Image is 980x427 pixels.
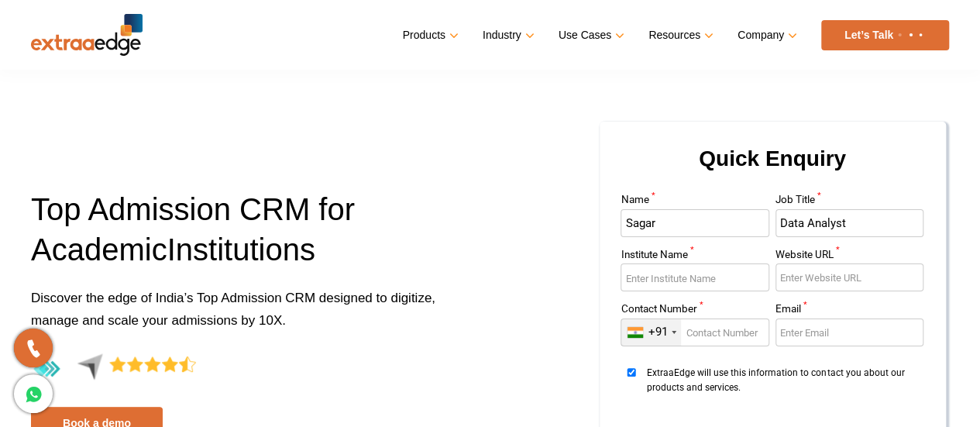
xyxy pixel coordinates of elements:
[559,24,621,46] a: Use Cases
[31,353,196,385] img: 4.4-aggregate-rating-by-users
[775,263,924,291] input: Enter Website URL
[775,195,924,209] label: Job Title
[621,304,769,319] label: Contact Number
[775,250,924,264] label: Website URL
[738,24,794,46] a: Company
[648,24,710,46] a: Resources
[52,232,167,267] span: cademic
[621,209,769,237] input: Enter Name
[483,24,531,46] a: Industry
[621,319,769,346] input: Enter Contact Number
[648,325,667,339] div: +91
[821,20,949,50] a: Let’s Talk
[31,189,479,287] h1: Top Admission CRM for A I
[403,24,456,46] a: Products
[176,232,315,267] span: nstitutions
[775,304,924,319] label: Email
[621,319,681,346] div: India (भारत): +91
[621,263,769,291] input: Enter Institute Name
[621,195,769,209] label: Name
[647,366,919,424] span: ExtraaEdge will use this information to contact you about our products and services.
[621,250,769,264] label: Institute Name
[618,140,927,195] h2: Quick Enquiry
[775,319,924,346] input: Enter Email
[621,368,642,377] input: ExtraaEdge will use this information to contact you about our products and services.
[775,209,924,237] input: Enter Job Title
[31,291,435,328] span: Discover the edge of India’s Top Admission CRM designed to digitize, manage and scale your admiss...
